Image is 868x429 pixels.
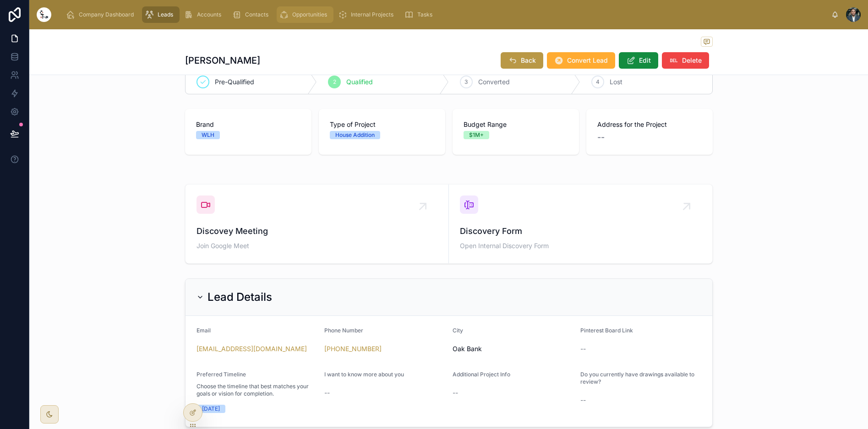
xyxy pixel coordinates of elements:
a: [EMAIL_ADDRESS][DOMAIN_NAME] [197,344,307,353]
span: Pinterest Board Link [580,327,633,334]
span: Leads [158,11,173,18]
button: Delete [662,52,709,69]
span: Discovery Form [460,225,701,238]
span: Pre-Qualified [215,77,254,87]
div: House Addition [335,131,375,139]
span: Accounts [197,11,221,18]
div: WLH [202,131,214,139]
a: Leads [142,6,180,23]
span: Contacts [245,11,268,18]
span: Internal Projects [351,11,393,18]
span: Preferred Timeline [197,371,246,378]
a: Tasks [402,6,439,23]
span: Delete [682,56,702,65]
span: I want to know more about you [324,371,404,378]
span: Address for the Project [597,120,702,129]
a: Company Dashboard [63,6,140,23]
a: Discovery FormOpen Internal Discovery Form [449,185,712,263]
span: Open Internal Discovery Form [460,241,701,250]
span: 4 [596,78,600,86]
a: Opportunities [277,6,333,23]
span: Choose the timeline that best matches your goals or vision for completion. [197,383,317,397]
span: Discovey Meeting [197,225,437,238]
span: City [453,327,463,334]
span: Tasks [417,11,432,18]
div: [DATE] [202,405,220,413]
h1: [PERSON_NAME] [185,54,260,67]
span: Opportunities [292,11,327,18]
span: Edit [639,56,651,65]
h2: Lead Details [207,290,272,304]
button: Convert Lead [547,52,615,69]
span: Email [197,327,211,334]
span: -- [324,388,330,397]
span: Budget Range [464,120,568,129]
a: [PHONE_NUMBER] [324,344,382,353]
button: Edit [619,52,658,69]
span: Oak Bank [453,344,573,353]
span: Convert Lead [567,56,608,65]
span: 3 [464,78,468,86]
span: -- [580,344,586,353]
span: Back [521,56,536,65]
span: Join Google Meet [197,241,437,250]
span: Do you currently have drawings available to review? [580,371,694,385]
div: $1M+ [469,131,484,139]
button: Back [501,52,543,69]
img: App logo [37,7,51,22]
a: Accounts [181,6,228,23]
span: Lost [610,77,622,87]
span: Brand [196,120,300,129]
span: Phone Number [324,327,363,334]
a: Discovey MeetingJoin Google Meet [186,185,449,263]
a: Internal Projects [335,6,400,23]
span: Company Dashboard [79,11,134,18]
span: -- [580,396,586,405]
span: Converted [478,77,510,87]
span: Qualified [346,77,373,87]
a: Contacts [229,6,275,23]
span: Type of Project [330,120,434,129]
div: scrollable content [59,5,831,25]
span: 2 [333,78,336,86]
span: -- [453,388,458,397]
span: Additional Project Info [453,371,510,378]
span: -- [597,131,605,144]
